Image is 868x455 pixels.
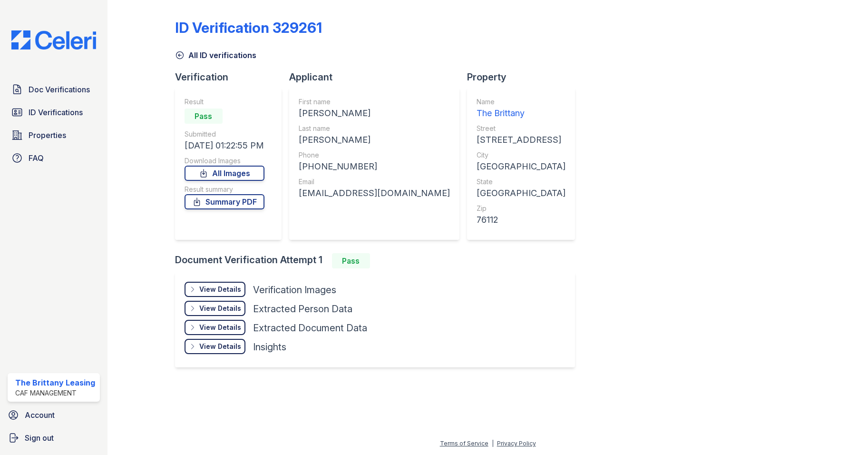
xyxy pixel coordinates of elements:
a: Name The Brittany [477,97,566,120]
div: [EMAIL_ADDRESS][DOMAIN_NAME] [299,187,450,200]
div: Verification Images [253,283,336,297]
a: Sign out [4,428,104,447]
a: All ID verifications [175,49,256,61]
a: Properties [8,126,100,145]
div: State [477,177,566,187]
div: Street [477,124,566,133]
a: Account [4,406,104,425]
div: View Details [199,304,241,313]
div: The Brittany [477,107,566,120]
a: Doc Verifications [8,80,100,99]
div: [PERSON_NAME] [299,133,450,147]
div: View Details [199,285,241,294]
a: ID Verifications [8,103,100,122]
span: FAQ [29,152,44,164]
span: ID Verifications [29,107,83,118]
div: | [492,440,494,447]
div: Download Images [185,156,264,166]
div: [STREET_ADDRESS] [477,133,566,147]
div: Zip [477,204,566,213]
div: Document Verification Attempt 1 [175,253,583,268]
span: Doc Verifications [29,84,90,95]
a: All Images [185,166,264,181]
a: Summary PDF [185,194,264,209]
div: City [477,150,566,160]
div: Extracted Document Data [253,321,367,335]
div: Insights [253,340,286,354]
img: CE_Logo_Blue-a8612792a0a2168367f1c8372b55b34899dd931a85d93a1a3d3e32e68fde9ad4.png [4,30,104,49]
div: [DATE] 01:22:55 PM [185,139,264,152]
div: Result summary [185,185,264,194]
div: Applicant [289,70,467,84]
div: ID Verification 329261 [175,19,322,36]
div: Pass [185,109,223,124]
div: Pass [332,253,370,268]
a: Privacy Policy [497,440,536,447]
div: View Details [199,342,241,351]
span: Account [25,409,55,421]
div: CAF Management [15,388,95,398]
div: Submitted [185,129,264,139]
div: [PERSON_NAME] [299,107,450,120]
div: [GEOGRAPHIC_DATA] [477,160,566,173]
div: Result [185,97,264,107]
div: Email [299,177,450,187]
div: Extracted Person Data [253,302,352,316]
div: Verification [175,70,289,84]
div: Phone [299,150,450,160]
div: View Details [199,323,241,332]
div: Name [477,97,566,107]
div: Property [467,70,583,84]
a: Terms of Service [440,440,488,447]
div: [GEOGRAPHIC_DATA] [477,187,566,200]
div: First name [299,97,450,107]
div: [PHONE_NUMBER] [299,160,450,173]
span: Properties [29,129,66,141]
div: Last name [299,124,450,133]
a: FAQ [8,148,100,168]
span: Sign out [25,432,54,444]
div: The Brittany Leasing [15,377,95,388]
div: 76112 [477,213,566,227]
